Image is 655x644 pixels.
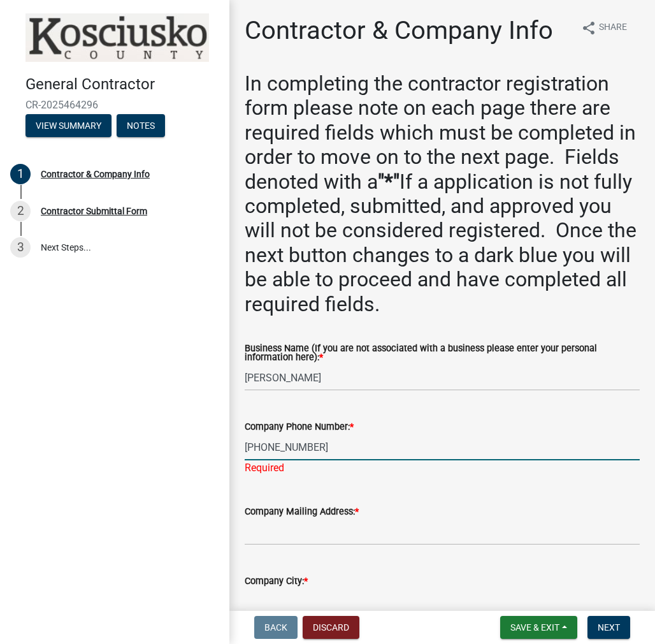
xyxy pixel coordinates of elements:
[264,622,287,633] span: Back
[510,622,559,633] span: Save & Exit
[245,344,640,363] label: Business Name (If you are not associated with a business please enter your personal information h...
[117,114,165,137] button: Notes
[25,13,209,62] img: Kosciusko County, Indiana
[25,114,112,137] button: View Summary
[245,508,359,516] label: Company Mailing Address:
[587,616,630,639] button: Next
[10,237,31,258] div: 3
[25,75,219,94] h4: General Contractor
[41,207,147,216] div: Contractor Submittal Form
[254,616,298,639] button: Back
[599,20,627,36] span: Share
[571,15,637,40] button: shareShare
[41,170,150,179] div: Contractor & Company Info
[245,15,553,46] h1: Contractor & Company Info
[581,20,596,36] i: share
[25,99,204,111] span: CR-2025464296
[10,201,31,221] div: 2
[500,616,577,639] button: Save & Exit
[117,121,165,131] wm-modal-confirm: Notes
[598,622,620,633] span: Next
[245,577,308,586] label: Company City:
[245,423,354,432] label: Company Phone Number:
[10,164,31,184] div: 1
[245,460,640,476] div: Required
[303,616,359,639] button: Discard
[245,71,640,316] h2: In completing the contractor registration form please note on each page there are required fields...
[25,121,112,131] wm-modal-confirm: Summary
